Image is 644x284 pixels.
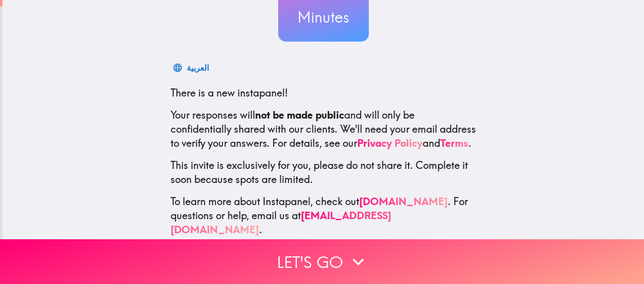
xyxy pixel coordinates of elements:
h3: Minutes [278,6,369,27]
button: العربية [171,57,213,77]
p: Your responses will and will only be confidentially shared with our clients. We'll need your emai... [171,108,476,150]
a: Privacy Policy [357,136,423,149]
a: [DOMAIN_NAME] [359,195,448,207]
div: العربية [187,60,209,74]
a: Terms [440,136,468,149]
p: This invite is exclusively for you, please do not share it. Complete it soon because spots are li... [171,158,476,186]
b: not be made public [255,108,344,121]
p: To learn more about Instapanel, check out . For questions or help, email us at . [171,194,476,236]
span: There is a new instapanel! [171,86,288,99]
a: [EMAIL_ADDRESS][DOMAIN_NAME] [171,209,391,235]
